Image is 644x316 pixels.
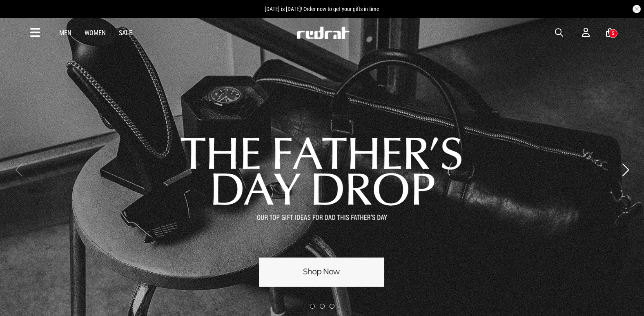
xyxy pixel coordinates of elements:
[13,161,24,179] button: Previous slide
[85,29,106,37] a: Women
[620,161,631,179] button: Next slide
[606,29,614,37] a: 5
[612,31,614,36] div: 5
[610,282,644,316] iframe: LiveChat chat widget
[296,27,350,39] img: Redrat logo
[119,29,132,37] a: Sale
[59,29,71,37] a: Men
[265,6,379,12] span: [DATE] is [DATE]! Order now to get your gifts in time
